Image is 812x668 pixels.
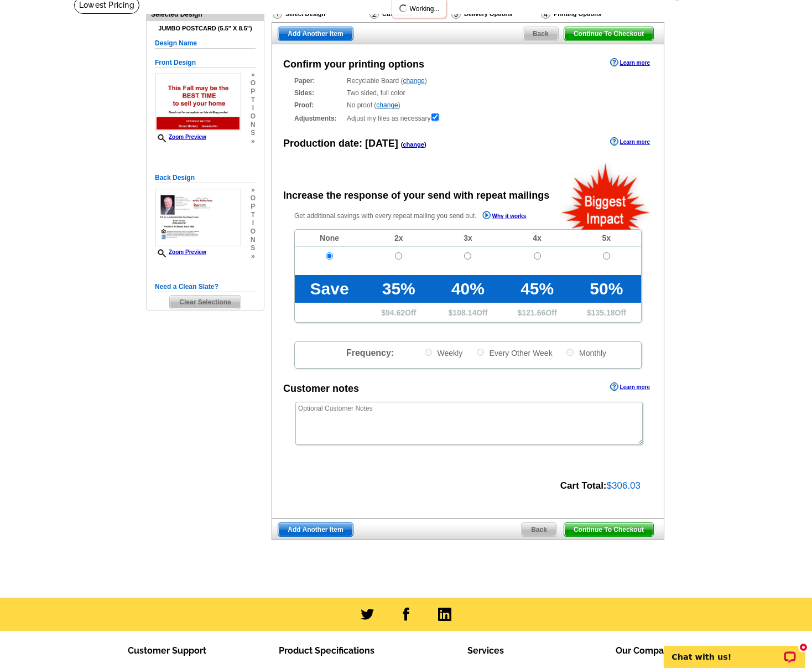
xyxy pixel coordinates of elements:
span: Add Another Item [278,523,352,536]
td: $ Off [364,303,433,322]
a: change [403,141,424,148]
span: » [251,137,256,146]
span: Frequency: [346,348,394,358]
span: Our Company [616,645,674,656]
iframe: LiveChat chat widget [657,633,812,668]
img: small-thumb.jpg [155,189,241,246]
img: Printing Options & Summary [541,9,550,19]
h5: Back Design [155,173,256,183]
a: change [376,101,398,109]
strong: Proof: [294,100,343,110]
div: Production date: [283,136,426,151]
span: s [251,129,256,137]
div: Customize [368,8,450,19]
strong: Paper: [294,76,343,86]
td: 5x [572,230,641,247]
td: None [295,230,364,247]
span: » [251,252,256,261]
span: o [251,79,256,87]
a: Why it works [482,211,527,222]
strong: Sides: [294,88,343,98]
div: Adjust my files as necessary [294,112,642,123]
img: Delivery Options [451,9,461,19]
span: p [251,203,256,211]
div: Customer notes [283,381,359,396]
td: 40% [433,275,502,303]
h5: Need a Clean Slate? [155,282,256,292]
span: 94.62 [386,308,405,317]
p: Get additional savings with every repeat mailing you send out. [294,210,550,222]
span: s [251,244,256,252]
td: 45% [503,275,572,303]
img: loading... [399,4,408,13]
td: $ Off [503,303,572,322]
a: Zoom Preview [155,134,206,140]
a: Back [523,27,559,41]
span: i [251,219,256,227]
div: Recyclable Board ( ) [294,76,642,86]
div: No proof ( ) [294,100,642,110]
td: 3x [433,230,502,247]
span: p [251,87,256,96]
span: n [251,236,256,244]
td: $ Off [572,303,641,322]
a: Learn more [610,137,650,146]
span: Customer Support [128,645,206,656]
span: 121.66 [522,308,546,317]
label: Weekly [424,348,463,358]
input: Weekly [425,349,432,356]
a: Learn more [610,58,650,67]
span: o [251,112,256,121]
div: Delivery Options [450,8,540,22]
span: o [251,227,256,236]
div: Selected Design [147,9,264,19]
strong: Adjustments: [294,113,343,123]
td: Save [295,275,364,303]
a: Back [521,522,557,537]
img: small-thumb.jpg [155,74,241,131]
img: Select Design [273,9,282,19]
img: Customize [369,9,379,19]
a: Add Another Item [278,522,353,537]
a: Add Another Item [278,27,353,41]
a: Zoom Preview [155,249,206,255]
h4: Jumbo Postcard (5.5" x 8.5") [155,25,256,32]
span: ( ) [401,141,426,148]
span: » [251,71,256,79]
span: 135.18 [591,308,615,317]
span: [DATE] [365,138,398,149]
input: Every Other Week [477,349,484,356]
label: Every Other Week [476,348,553,358]
a: Learn more [610,382,650,391]
div: Select Design [272,8,368,22]
input: Monthly [566,349,574,356]
span: i [251,104,256,112]
span: Services [467,645,504,656]
span: Back [522,523,556,536]
h5: Design Name [155,38,256,49]
span: $306.03 [607,480,641,491]
td: 4x [503,230,572,247]
span: Add Another Item [278,27,352,40]
td: 2x [364,230,433,247]
span: » [251,186,256,194]
span: Product Specifications [279,645,374,656]
span: Back [523,27,558,40]
span: o [251,194,256,203]
div: Printing Options [540,8,637,22]
span: t [251,211,256,219]
span: t [251,96,256,104]
strong: Cart Total: [560,480,607,491]
img: biggestImpact.png [560,162,652,230]
td: $ Off [433,303,502,322]
h5: Front Design [155,58,256,68]
span: n [251,121,256,129]
div: Confirm your printing options [283,57,424,72]
span: Clear Selections [170,296,240,309]
div: Two sided, full color [294,88,642,98]
a: change [403,77,424,85]
label: Monthly [565,348,606,358]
